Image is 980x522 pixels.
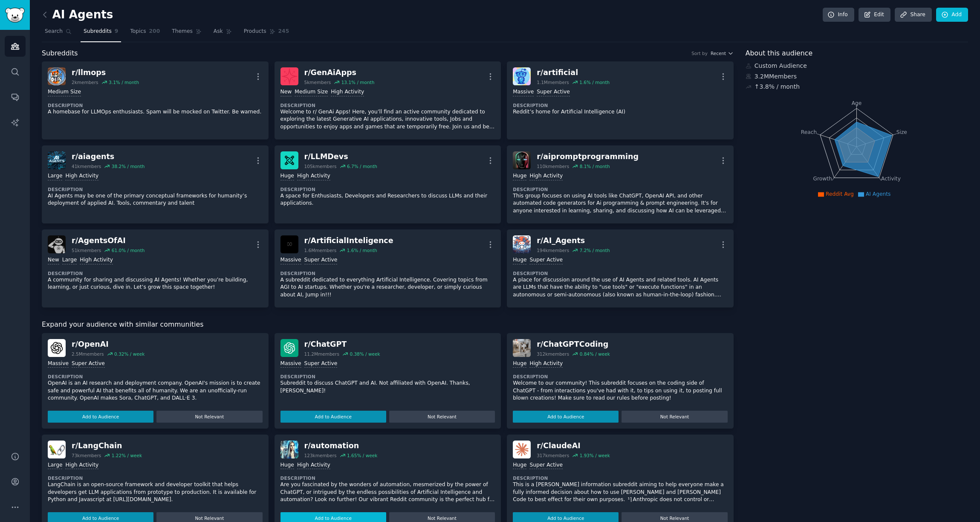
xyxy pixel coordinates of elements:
div: Super Active [304,360,338,368]
p: This is a [PERSON_NAME] information subreddit aiming to help everyone make a fully informed decis... [513,481,728,504]
div: High Activity [331,88,364,96]
div: Large [48,172,62,180]
div: 1.6 % / month [347,247,377,253]
div: 6.7 % / month [347,163,377,169]
div: r/ OpenAI [72,339,145,350]
img: ChatGPTCoding [513,339,531,357]
img: artificial [513,67,531,85]
div: Super Active [72,360,105,368]
div: r/ aiagents [72,151,145,162]
div: Super Active [304,256,338,264]
a: aipromptprogrammingr/aipromptprogramming110kmembers8.1% / monthHugeHigh ActivityDescriptionThis g... [507,145,734,223]
span: 9 [115,28,119,35]
div: r/ AgentsOfAI [72,235,145,246]
div: High Activity [297,461,330,470]
div: Large [48,461,62,470]
dt: Description [513,374,728,380]
a: llmopsr/llmops2kmembers3.1% / monthMedium SizeDescriptionA homebase for LLMOps enthusiasts. Spam ... [42,61,269,139]
dt: Description [48,102,263,108]
img: ChatGPT [280,339,298,357]
span: Subreddits [84,28,112,35]
div: Huge [513,172,526,180]
div: 5k members [304,79,331,85]
div: 1.6M members [304,247,337,253]
dt: Description [280,475,495,481]
a: AgentsOfAIr/AgentsOfAI51kmembers61.0% / monthNewLargeHigh ActivityDescriptionA community for shar... [42,229,269,307]
span: Expand your audience with similar communities [42,319,203,330]
dt: Description [280,186,495,192]
img: automation [280,441,298,458]
div: Massive [513,88,534,96]
div: r/ aipromptprogramming [537,151,639,162]
div: 1.93 % / week [580,452,610,458]
a: Themes [169,25,205,42]
div: r/ ChatGPT [304,339,380,350]
dt: Description [48,270,263,276]
img: aiagents [48,151,66,169]
tspan: Reach [801,129,817,135]
div: High Activity [80,256,113,264]
dt: Description [513,102,728,108]
div: New [280,88,292,96]
dt: Description [513,270,728,276]
div: High Activity [297,172,330,180]
button: Recent [711,50,734,56]
img: GenAiApps [280,67,298,85]
a: Ask [211,25,235,42]
button: Not Relevant [622,411,727,423]
div: 51k members [72,247,101,253]
div: Massive [280,360,301,368]
div: Huge [513,461,526,470]
a: Subreddits9 [81,25,121,42]
img: AI_Agents [513,235,531,253]
div: r/ ClaudeAI [537,441,610,451]
div: 11.2M members [304,351,339,357]
dt: Description [48,374,263,380]
div: High Activity [529,360,563,368]
div: r/ automation [304,441,378,451]
a: Products245 [241,25,292,42]
p: A subreddit dedicated to everything Artificial Intelligence. Covering topics from AGI to AI start... [280,276,495,299]
div: 312k members [537,351,569,357]
div: Super Active [529,461,563,470]
div: 1.6 % / month [579,79,610,85]
img: GummySearch logo [5,8,25,23]
dt: Description [280,102,495,108]
div: 73k members [72,452,101,458]
div: r/ LLMDevs [304,151,377,162]
div: 105k members [304,163,337,169]
a: Info [823,8,854,22]
tspan: Size [896,129,907,135]
h2: AI Agents [42,8,113,22]
div: 3.2M Members [746,72,968,81]
a: AI_Agentsr/AI_Agents194kmembers7.2% / monthHugeSuper ActiveDescriptionA place for discussion arou... [507,229,734,307]
div: Super Active [537,88,570,96]
div: High Activity [65,172,98,180]
div: 317k members [537,452,569,458]
div: Sort by [691,50,708,56]
p: This group focuses on using AI tools like ChatGPT, OpenAI API, and other automated code generator... [513,192,728,215]
p: Are you fascinated by the wonders of automation, mesmerized by the power of ChatGPT, or intrigued... [280,481,495,504]
div: Massive [280,256,301,264]
tspan: Age [851,100,861,106]
span: Topics [130,28,146,35]
div: 13.1 % / month [341,79,375,85]
p: Subreddit to discuss ChatGPT and AI. Not affiliated with OpenAI. Thanks, [PERSON_NAME]! [280,380,495,394]
div: 0.84 % / week [580,351,610,357]
dt: Description [48,475,263,481]
div: Super Active [529,256,563,264]
div: 1.1M members [537,79,569,85]
div: 1.65 % / week [347,452,377,458]
div: 0.32 % / week [114,351,145,357]
div: Large [62,256,77,264]
span: Products [244,28,266,35]
a: Edit [859,8,890,22]
div: 0.38 % / week [350,351,380,357]
div: 38.2 % / month [112,163,145,169]
div: r/ LangChain [72,441,142,451]
div: 2.5M members [72,351,104,357]
a: Search [42,25,75,42]
tspan: Activity [881,176,901,182]
p: Welcome to our community! This subreddit focuses on the coding side of ChatGPT - from interaction... [513,380,728,402]
a: ArtificialInteligencer/ArtificialInteligence1.6Mmembers1.6% / monthMassiveSuper ActiveDescription... [275,229,501,307]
